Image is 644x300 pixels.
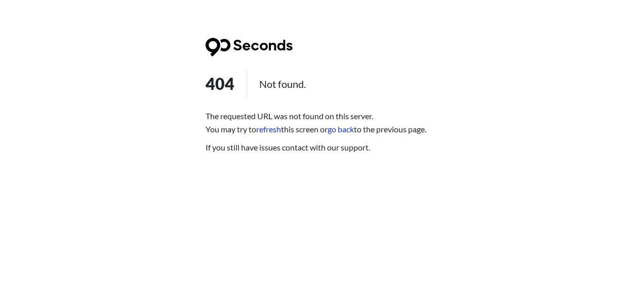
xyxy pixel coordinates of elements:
[256,124,281,134] a: refresh
[206,141,438,154] p: If you still have issues contact with our support.
[206,70,438,97] h1: 404
[247,70,306,97] span: Not found.
[328,124,354,134] a: go back
[206,38,293,57] img: 90 Seconds
[206,110,438,136] p: The requested URL was not found on this server. You may try to this screen or to the previous page.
